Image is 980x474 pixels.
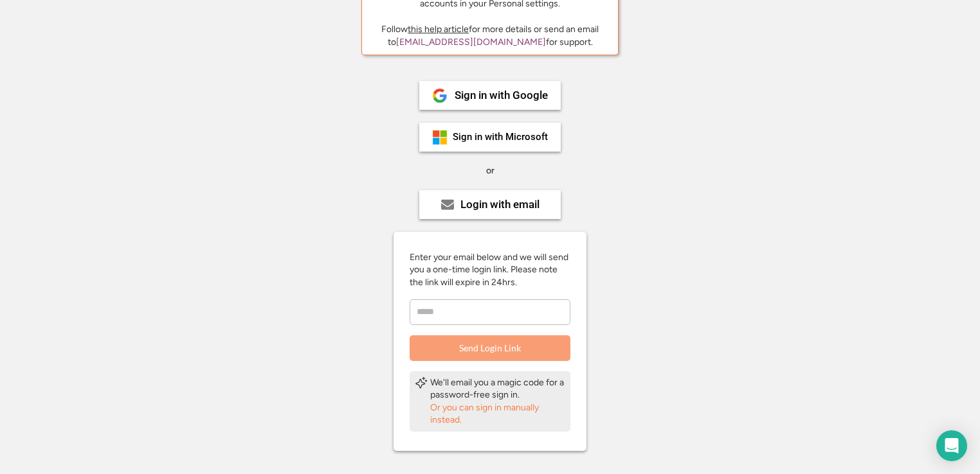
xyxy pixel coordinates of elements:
[936,430,967,461] div: Open Intercom Messenger
[460,199,540,210] div: Login with email
[430,376,565,401] div: We'll email you a magic code for a password-free sign in.
[455,90,548,101] div: Sign in with Google
[486,164,495,177] div: or
[432,88,448,103] img: 1024px-Google__G__Logo.svg.png
[430,401,565,426] div: Or you can sign in manually instead.
[396,37,546,48] a: [EMAIL_ADDRESS][DOMAIN_NAME]
[372,23,608,48] div: Follow for more details or send an email to for support.
[408,24,469,35] a: this help article
[410,251,570,289] div: Enter your email below and we will send you a one-time login link. Please note the link will expi...
[453,132,548,142] div: Sign in with Microsoft
[432,130,448,145] img: ms-symbollockup_mssymbol_19.png
[410,335,570,361] button: Send Login Link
